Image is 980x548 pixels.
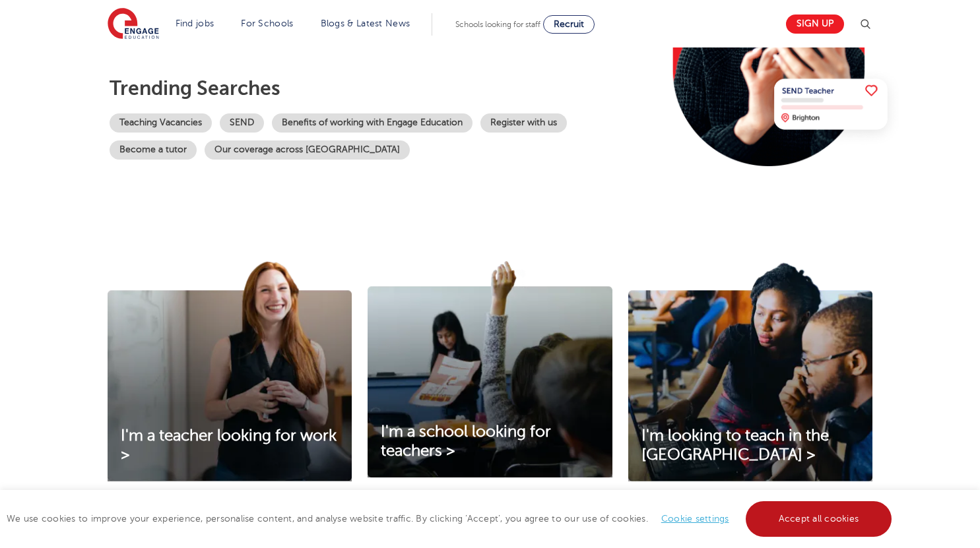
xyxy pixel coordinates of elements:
[176,18,214,28] a: Find jobs
[121,427,337,464] span: I'm a teacher looking for work >
[368,423,612,461] a: I'm a school looking for teachers >
[746,501,892,537] a: Accept all cookies
[110,76,642,100] p: Trending searches
[272,113,473,133] a: Benefits of working with Engage Education
[368,261,612,477] img: I'm a school looking for teachers
[381,423,551,460] span: I'm a school looking for teachers >
[554,19,584,29] span: Recruit
[241,18,293,28] a: For Schools
[455,20,540,29] span: Schools looking for staff
[786,15,844,34] a: Sign up
[205,140,410,160] a: Our coverage across [GEOGRAPHIC_DATA]
[543,15,595,34] a: Recruit
[108,8,159,41] img: Engage Education
[321,18,410,28] a: Blogs & Latest News
[661,514,729,524] a: Cookie settings
[628,261,872,481] img: I'm looking to teach in the UK
[110,113,212,133] a: Teaching Vacancies
[108,261,352,481] img: I'm a teacher looking for work
[220,113,264,133] a: SEND
[480,113,567,133] a: Register with us
[7,514,895,524] span: We use cookies to improve your experience, personalise content, and analyse website traffic. By c...
[108,427,352,465] a: I'm a teacher looking for work >
[628,427,872,465] a: I'm looking to teach in the [GEOGRAPHIC_DATA] >
[641,427,829,464] span: I'm looking to teach in the [GEOGRAPHIC_DATA] >
[110,140,197,160] a: Become a tutor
